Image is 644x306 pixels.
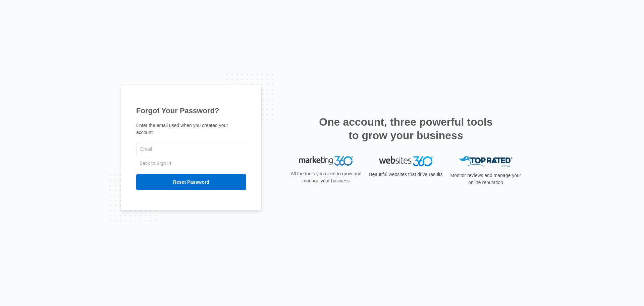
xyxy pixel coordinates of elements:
[459,156,513,167] img: Top Rated Local
[136,122,246,136] p: Enter the email used when you created your account.
[136,142,246,156] input: Email
[288,170,364,184] p: All the tools you need to grow and manage your business
[448,172,523,186] p: Monitor reviews and manage your online reputation
[136,174,246,190] input: Reset Password
[317,115,495,142] h2: One account, three powerful tools to grow your business
[140,161,171,166] a: Back to Sign In
[379,156,433,166] img: Websites 360
[299,156,353,166] img: Marketing 360
[368,171,443,178] p: Beautiful websites that drive results
[136,105,246,116] h1: Forgot Your Password?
